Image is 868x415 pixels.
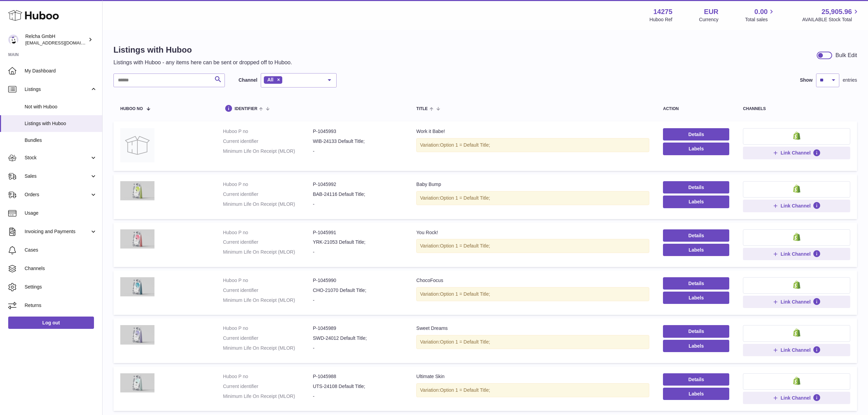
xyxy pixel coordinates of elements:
a: Details [663,277,729,290]
dt: Current identifier [223,335,313,342]
div: Huboo Ref [650,16,673,23]
dd: - [313,297,403,304]
span: identifier [234,107,257,111]
div: Currency [699,16,719,23]
button: Link Channel [743,344,850,356]
button: Labels [663,143,729,155]
span: Option 1 = Default Title; [440,195,490,201]
span: Cases [25,247,97,253]
dt: Current identifier [223,191,313,198]
dd: YRK-21053 Default Title; [313,239,403,245]
a: Log out [8,317,94,329]
dd: - [313,201,403,207]
button: Labels [663,388,729,400]
div: Baby Bump [416,181,649,188]
a: Details [663,373,729,386]
div: channels [743,107,850,111]
div: Variation: [416,383,649,397]
span: Link Channel [781,150,811,156]
h1: Listings with Huboo [113,44,292,55]
dd: UTS-24108 Default Title; [313,383,403,390]
dd: - [313,148,403,155]
div: Variation: [416,138,649,152]
div: ChocoFocus [416,277,649,284]
img: You Rock! [120,229,154,249]
dt: Minimum Life On Receipt (MLOR) [223,148,313,155]
span: Listings with Huboo [25,120,97,127]
dd: SWD-24012 Default Title; [313,335,403,342]
img: shopify-small.png [793,329,800,337]
div: Relcha GmbH [25,33,87,46]
dt: Current identifier [223,383,313,390]
span: Huboo no [120,107,143,111]
dt: Huboo P no [223,277,313,284]
img: shopify-small.png [793,281,800,289]
img: internalAdmin-14275@internal.huboo.com [8,35,18,45]
img: Baby Bump [120,181,154,200]
div: Variation: [416,335,649,349]
span: Link Channel [781,347,811,353]
dt: Huboo P no [223,181,313,188]
dd: P-1045990 [313,277,403,284]
dt: Minimum Life On Receipt (MLOR) [223,345,313,351]
a: 25,905.96 AVAILABLE Stock Total [802,7,860,23]
span: Link Channel [781,203,811,209]
button: Link Channel [743,392,850,404]
span: Option 1 = Default Title; [440,387,490,393]
dd: - [313,393,403,400]
span: [EMAIL_ADDRESS][DOMAIN_NAME] [25,40,100,45]
dt: Minimum Life On Receipt (MLOR) [223,297,313,304]
span: Option 1 = Default Title; [440,291,490,297]
img: Sweet Dreams [120,325,154,344]
span: Invoicing and Payments [25,228,90,235]
img: Ultimate Skin [120,373,154,392]
dd: P-1045991 [313,229,403,236]
strong: EUR [704,7,718,16]
dd: CHO-21070 Default Title; [313,287,403,294]
img: shopify-small.png [793,377,800,385]
span: Settings [25,284,97,290]
div: Variation: [416,191,649,205]
button: Labels [663,340,729,352]
span: Option 1 = Default Title; [440,243,490,249]
label: Channel [239,77,257,83]
a: Details [663,229,729,242]
dd: P-1045989 [313,325,403,332]
dd: WIB-24133 Default Title; [313,138,403,145]
button: Link Channel [743,296,850,308]
span: Returns [25,302,97,309]
button: Labels [663,244,729,256]
span: Option 1 = Default Title; [440,142,490,148]
dt: Current identifier [223,287,313,294]
img: shopify-small.png [793,132,800,140]
button: Labels [663,196,729,208]
span: Total sales [745,16,775,23]
span: Listings [25,86,90,93]
dd: P-1045993 [313,128,403,135]
span: Usage [25,210,97,216]
span: Option 1 = Default Title; [440,339,490,345]
dd: - [313,249,403,255]
dt: Minimum Life On Receipt (MLOR) [223,393,313,400]
span: Link Channel [781,299,811,305]
button: Link Channel [743,200,850,212]
span: Link Channel [781,395,811,401]
span: Sales [25,173,90,179]
dt: Huboo P no [223,128,313,135]
span: Link Channel [781,251,811,257]
img: shopify-small.png [793,185,800,193]
span: AVAILABLE Stock Total [802,16,860,23]
span: 25,905.96 [822,7,852,16]
dt: Minimum Life On Receipt (MLOR) [223,201,313,207]
div: Sweet Dreams [416,325,649,332]
button: Labels [663,292,729,304]
a: Details [663,325,729,337]
div: Bulk Edit [836,52,857,59]
span: Not with Huboo [25,104,97,110]
dt: Current identifier [223,138,313,145]
button: Link Channel [743,248,850,260]
label: Show [800,77,813,83]
span: My Dashboard [25,68,97,74]
span: Bundles [25,137,97,144]
img: shopify-small.png [793,233,800,241]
